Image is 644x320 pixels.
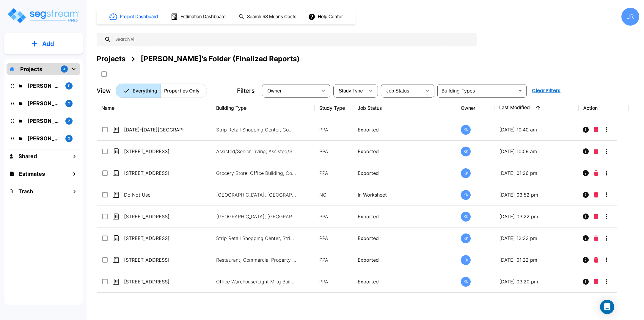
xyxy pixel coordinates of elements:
button: Info [580,254,592,266]
h1: Trash [18,187,33,195]
input: Building Types [439,87,515,95]
p: 4 [63,67,65,72]
p: PPA [319,278,348,285]
div: KK [461,168,471,178]
h1: Project Dashboard [120,13,158,20]
th: Action [579,97,628,119]
p: [DATE] 03:22 pm [499,213,574,220]
p: 2 [68,136,70,141]
p: Exported [358,235,451,242]
button: Delete [592,167,601,179]
button: Clear Filters [530,85,563,97]
button: Estimation Dashboard [168,10,229,23]
p: 11 [67,83,70,88]
p: [DATE] 10:09 am [499,148,574,155]
p: In Worksheet [358,191,451,198]
p: [STREET_ADDRESS] [124,235,183,242]
th: Building Type [211,97,315,119]
p: Kristina's Folder (Finalized Reports) [27,82,61,90]
div: KK [461,125,471,135]
button: Info [580,167,592,179]
p: PPA [319,256,348,263]
p: Karina's Folder [27,99,61,107]
p: Strip Retail Shopping Center, Commercial Property Site [216,126,296,133]
th: Name [97,97,211,119]
button: Info [580,211,592,222]
button: Everything [116,84,161,98]
p: [DATE] 12:33 pm [499,235,574,242]
p: View [97,86,111,95]
p: Assisted/Senior Living, Assisted/Senior Living Site [216,148,296,155]
th: Owner [456,97,494,119]
button: Info [580,124,592,136]
button: Delete [592,145,601,157]
p: 2 [68,101,70,106]
span: Study Type [339,88,363,93]
button: Add [4,35,83,52]
p: [DATE] 01:26 pm [499,170,574,177]
button: Properties Only [161,84,207,98]
th: Job Status [353,97,456,119]
p: PPA [319,148,348,155]
p: [DATE] 01:22 pm [499,256,574,263]
p: Exported [358,148,451,155]
div: KK [461,255,471,265]
p: PPA [319,213,348,220]
button: Delete [592,124,601,136]
button: Info [580,276,592,288]
div: Select [334,82,365,99]
div: Select [382,82,421,99]
img: Logo [7,7,80,24]
button: Open [516,87,524,95]
p: [STREET_ADDRESS] [124,170,183,177]
p: Filters [237,86,255,95]
button: Search RS Means Costs [236,11,300,23]
p: Office Warehouse/Light Mftg Building, Commercial Property Site [216,278,296,285]
th: Study Type [315,97,353,119]
button: More-Options [601,211,612,222]
div: KK [461,233,471,243]
button: Info [580,232,592,244]
p: [STREET_ADDRESS] [124,278,183,285]
button: More-Options [601,124,612,136]
div: JR [621,8,639,26]
h1: Shared [18,152,37,160]
div: Projects [97,54,125,64]
p: Properties Only [164,87,200,94]
p: [STREET_ADDRESS] [124,148,183,155]
p: Exported [358,170,451,177]
p: M.E. Folder [27,134,61,142]
p: [GEOGRAPHIC_DATA], [GEOGRAPHIC_DATA] [216,213,296,220]
p: Exported [358,278,451,285]
button: Help Center [307,11,345,22]
button: More-Options [601,167,612,179]
button: Delete [592,276,601,288]
h1: Estimation Dashboard [180,13,226,20]
span: Job Status [386,88,409,93]
button: Project Dashboard [107,10,161,23]
p: Strip Retail Shopping Center, Strip Retail Shopping Center, Strip Retail Shopping Center, Commerc... [216,235,296,242]
p: [STREET_ADDRESS] [124,213,183,220]
div: Platform [116,84,207,98]
button: More-Options [601,189,612,201]
h1: Estimates [19,170,45,178]
div: KK [461,277,471,287]
p: PPA [319,235,348,242]
p: [DATE] 10:40 am [499,126,574,133]
div: KK [461,212,471,222]
input: Search All [111,33,474,46]
button: More-Options [601,145,612,157]
button: Delete [592,211,601,222]
p: Everything [133,87,157,94]
button: SelectAll [98,68,110,80]
p: Exported [358,256,451,263]
button: Delete [592,254,601,266]
p: 2 [68,118,70,123]
th: Last Modified [494,97,579,119]
div: Select [263,82,317,99]
p: Grocery Store, Office Building, Commercial Property Site [216,170,296,177]
p: Jon's Folder [27,117,61,125]
button: Info [580,189,592,201]
p: [GEOGRAPHIC_DATA], [GEOGRAPHIC_DATA] [216,191,296,198]
button: More-Options [601,232,612,244]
